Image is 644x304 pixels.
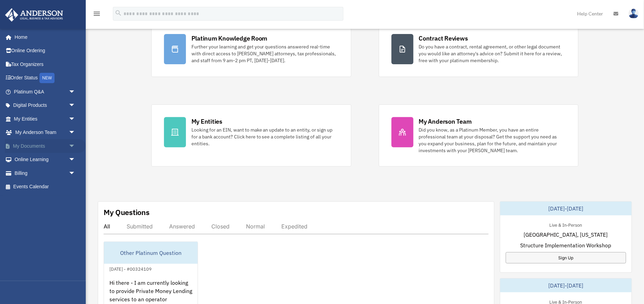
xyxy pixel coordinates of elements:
a: My Entitiesarrow_drop_down [5,112,86,126]
div: Other Platinum Question [104,242,198,264]
div: NEW [39,73,55,83]
i: search [115,9,122,17]
div: Further your learning and get your questions answered real-time with direct access to [PERSON_NAM... [191,43,339,64]
div: Closed [211,223,230,230]
span: arrow_drop_down [69,99,82,113]
div: Looking for an EIN, want to make an update to an entity, or sign up for a bank account? Click her... [191,126,339,147]
a: Order StatusNEW [5,71,86,85]
div: Live & In-Person [544,221,588,228]
a: Tax Organizers [5,57,86,71]
div: Normal [246,223,265,230]
a: Events Calendar [5,180,86,194]
span: arrow_drop_down [69,126,82,140]
div: My Questions [104,207,150,217]
div: Submitted [127,223,153,230]
a: Digital Productsarrow_drop_down [5,99,86,112]
div: Platinum Knowledge Room [191,34,268,43]
img: Anderson Advisors Platinum Portal [3,8,65,22]
a: Sign Up [506,252,626,263]
div: Did you know, as a Platinum Member, you have an entire professional team at your disposal? Get th... [419,126,566,154]
span: arrow_drop_down [69,166,82,180]
span: arrow_drop_down [69,153,82,167]
div: [DATE] - #00324109 [104,265,157,272]
img: User Pic [629,9,639,19]
a: My Anderson Teamarrow_drop_down [5,126,86,139]
a: Online Learningarrow_drop_down [5,153,86,167]
div: [DATE]-[DATE] [500,279,632,292]
a: Contract Reviews Do you have a contract, rental agreement, or other legal document you would like... [379,21,579,77]
span: [GEOGRAPHIC_DATA], [US_STATE] [524,230,608,239]
div: [DATE]-[DATE] [500,202,632,215]
div: Expedited [281,223,307,230]
i: menu [93,10,101,18]
span: arrow_drop_down [69,139,82,153]
div: Contract Reviews [419,34,468,43]
div: All [104,223,110,230]
a: My Documentsarrow_drop_down [5,139,86,153]
div: My Entities [191,117,222,126]
a: Online Ordering [5,44,86,58]
span: Structure Implementation Workshop [520,241,611,249]
a: Platinum Knowledge Room Further your learning and get your questions answered real-time with dire... [151,21,351,77]
a: Billingarrow_drop_down [5,166,86,180]
div: Do you have a contract, rental agreement, or other legal document you would like an attorney's ad... [419,43,566,64]
div: Answered [169,223,195,230]
div: My Anderson Team [419,117,472,126]
a: Platinum Q&Aarrow_drop_down [5,85,86,99]
span: arrow_drop_down [69,112,82,126]
a: Home [5,30,82,44]
a: My Entities Looking for an EIN, want to make an update to an entity, or sign up for a bank accoun... [151,104,351,167]
a: My Anderson Team Did you know, as a Platinum Member, you have an entire professional team at your... [379,104,579,167]
span: arrow_drop_down [69,85,82,99]
a: menu [93,12,101,18]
